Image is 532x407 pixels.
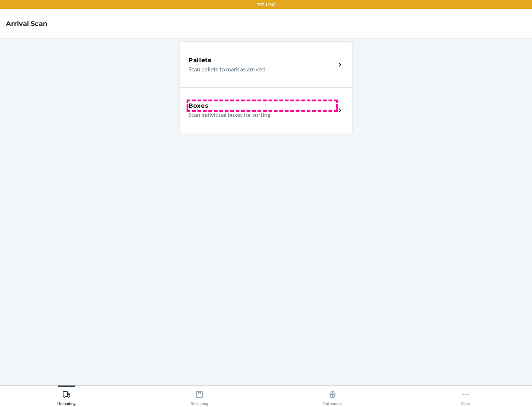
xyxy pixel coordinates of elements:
[399,386,532,406] button: More
[188,65,330,74] p: Scan pallets to mark as arrived
[461,387,470,406] div: More
[57,387,76,406] div: Unloading
[179,87,353,133] a: BoxesScan individual boxes for sorting
[188,101,209,110] h5: Boxes
[6,19,47,28] h4: Arrival Scan
[188,110,330,119] p: Scan individual boxes for sorting
[188,56,212,65] h5: Pallets
[257,1,275,8] p: TST_LOG
[133,386,266,406] button: Receiving
[266,386,399,406] button: Outbounds
[191,387,208,406] div: Receiving
[323,387,342,406] div: Outbounds
[179,41,353,87] a: PalletsScan pallets to mark as arrived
